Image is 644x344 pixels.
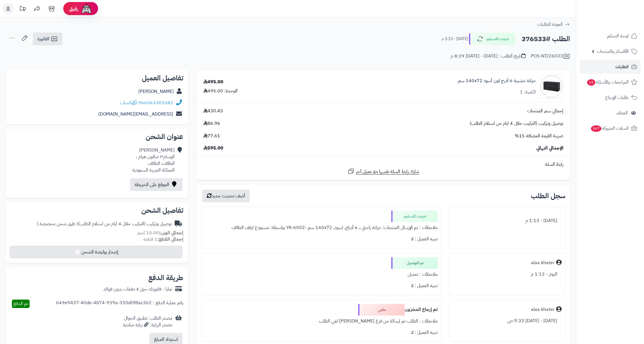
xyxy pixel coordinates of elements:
[536,145,563,152] span: الإجمالي النهائي
[531,53,570,60] div: POS-NT/26033
[451,53,526,60] div: تاريخ الطلب : [DATE] - [DATE] 8:29 م
[580,121,641,135] a: السلات المتروكة567
[580,106,641,120] a: العملاء
[587,78,629,86] span: المراجعات والأسئلة
[33,33,62,45] a: الفاتورة
[469,33,515,45] button: خرجت للتسليم
[10,133,183,140] h2: عنوان الشحن
[531,192,565,199] h3: سجل الطلب
[391,210,438,222] div: خرجت للتسليم
[205,222,438,233] div: ملاحظات : تم الإرسال المنتجات: خزانة راحتي بـ 6 أدراج, اسود, ‎140x72 سم‏ -YK-6002 بواسطة: مستودع ...
[205,233,438,245] div: تنبيه العميل : لا
[358,304,405,316] div: ملغي
[203,108,223,114] span: 430.43
[520,89,536,96] div: الكمية: 1
[356,168,419,175] span: شارك رابط السلة نفسها مع عميل آخر
[203,79,223,85] div: 495.00
[591,125,602,132] span: 567
[13,300,28,307] span: تم الدفع
[348,168,419,175] a: شارك رابط السلة نفسها مع عميل آخر
[143,236,183,243] small: 1 قطعة
[203,88,238,94] div: الوحدة: 495.00
[37,220,78,227] span: ( طرق شحن مخصصة )
[37,221,172,227] div: توصيل وتركيب (التركيب خلال 4 ايام من استلام الطلب)
[597,47,629,55] span: الأقسام والمنتجات
[580,29,641,43] a: لوحة التحكم
[138,99,173,106] a: 966563301582
[540,75,563,98] img: 1735224706-1-90x90.jpg
[81,3,92,15] img: ai-face.png
[203,133,220,139] span: 77.61
[580,60,641,74] a: الطلبات
[159,229,183,236] strong: إجمالي الوزن:
[391,257,438,269] div: تم التوصيل
[522,33,570,45] h2: الطلب #376533
[103,286,172,293] div: تمارا - فاتورتك حتى 4 دفعات بدون فوائد
[537,21,570,28] a: العودة للطلبات
[587,79,595,86] span: 15
[515,133,563,139] span: ضريبة القيمة المضافة 15%
[37,35,49,42] span: الفاتورة
[10,207,183,214] h2: تفاصيل الشحن
[123,315,172,328] div: مصدر الطلب :تطبيق الجوال
[10,75,183,82] h2: تفاصيل العميل
[138,88,174,95] a: [PERSON_NAME]
[580,91,641,105] a: طلبات الإرجاع
[580,75,641,89] a: المراجعات والأسئلة15
[132,147,175,173] div: [PERSON_NAME] الوسام٣ صالون هيام ، الطائف، الطائف المملكة العربية السعودية
[98,111,173,118] a: [EMAIL_ADDRESS][DOMAIN_NAME]
[120,99,137,106] a: واتساب
[458,78,536,84] a: خزانة خشبية 6 أدرج لون أسود 140x72 سم
[527,108,563,114] span: إجمالي سعر المنتجات
[205,280,438,291] div: تنبيه العميل : لا
[157,236,183,243] strong: إجمالي القطع:
[203,120,220,127] span: 86.96
[531,306,555,313] div: alaa khater
[205,327,438,338] div: تنبيه العميل : لا
[15,3,30,16] a: تحديثات المنصة
[605,14,638,26] img: logo-2.png
[205,316,438,327] div: ملاحظات : الطلب تم ارسالة من فرع [PERSON_NAME] لغي الطلب
[405,306,438,313] b: تم إرجاع المخزون
[453,269,562,280] div: اليوم - 1:12 م
[203,145,223,152] span: 595.00
[605,93,629,102] span: طلبات الإرجاع
[531,260,555,266] div: alaa khater
[590,124,629,132] span: السلات المتروكة
[138,229,183,236] small: 10.00 كجم
[202,190,250,202] button: أضف تحديث جديد
[442,36,468,42] small: [DATE] - 1:13 م
[10,246,182,258] button: إصدار بوليصة الشحن
[205,269,438,280] div: ملاحظات : تعديل
[148,274,183,281] h2: طريقة الدفع
[615,63,629,71] span: الطلبات
[453,315,562,327] div: [DATE] - [DATE] 9:33 ص
[56,300,183,308] div: رقم عملية الدفع : 049e9437-40de-4b74-939a-350d0f8ac362
[616,109,628,117] span: العملاء
[199,161,568,168] div: رابط السلة
[453,215,562,226] div: [DATE] - 1:13 م
[607,32,629,40] span: لوحة التحكم
[69,5,78,12] span: رفيق
[470,120,563,127] span: توصيل وتركيب (التركيب خلال 4 ايام من استلام الطلب)
[130,178,182,191] a: الموقع على الخريطة
[123,322,172,328] div: مصدر الزيارة: زيارة مباشرة
[537,21,563,28] span: العودة للطلبات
